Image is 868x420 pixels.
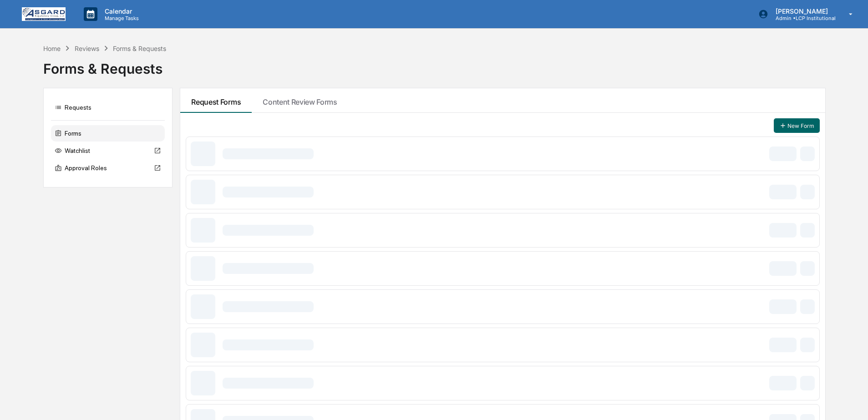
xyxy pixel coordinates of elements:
[43,53,824,77] div: Forms & Requests
[768,7,836,15] p: [PERSON_NAME]
[774,118,820,133] button: New Form
[97,7,143,15] p: Calendar
[51,142,165,159] div: Watchlist
[51,99,165,116] div: Requests
[97,15,143,21] p: Manage Tasks
[113,45,166,52] div: Forms & Requests
[43,45,61,52] div: Home
[51,125,165,142] div: Forms
[22,7,66,21] img: logo
[768,15,836,21] p: Admin • LCP Institutional
[51,160,165,176] div: Approval Roles
[252,88,348,113] button: Content Review Forms
[180,88,252,113] button: Request Forms
[75,45,99,52] div: Reviews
